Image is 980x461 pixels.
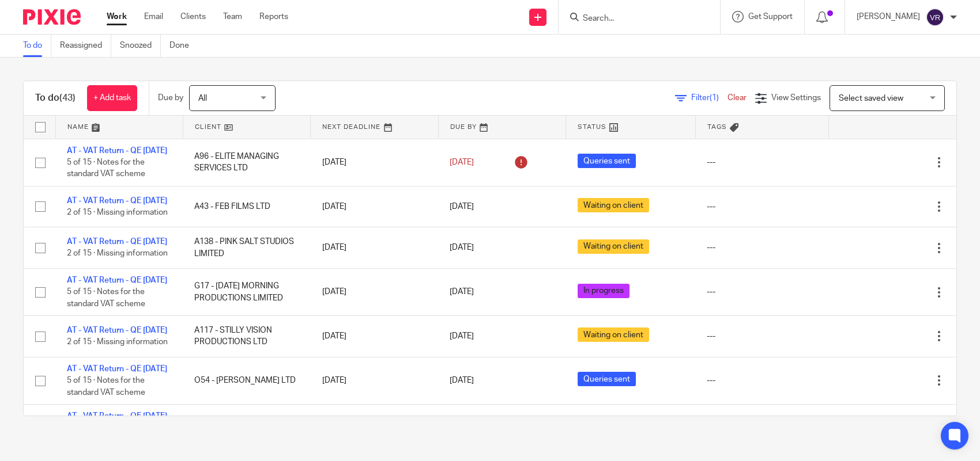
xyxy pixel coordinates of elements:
[450,288,474,296] span: [DATE]
[67,158,145,178] span: 5 of 15 · Notes for the standard VAT scheme
[311,405,438,452] td: [DATE]
[87,85,137,111] a: + Add task
[183,227,310,268] td: A138 - PINK SALT STUDIOS LIMITED
[120,35,161,57] a: Snoozed
[67,147,167,155] a: AT - VAT Return - QE [DATE]
[857,11,920,22] p: [PERSON_NAME]
[728,94,747,102] a: Clear
[67,197,167,205] a: AT - VAT Return - QE [DATE]
[158,92,183,104] p: Due by
[748,13,793,21] span: Get Support
[23,35,51,57] a: To do
[578,198,649,212] span: Waiting on client
[183,316,310,357] td: A117 - STILLY VISION PRODUCTIONS LTD
[710,94,719,102] span: (1)
[311,268,438,315] td: [DATE]
[67,288,145,308] span: 5 of 15 · Notes for the standard VAT scheme
[67,365,167,373] a: AT - VAT Return - QE [DATE]
[707,157,817,168] div: ---
[582,14,685,24] input: Search
[67,276,167,284] a: AT - VAT Return - QE [DATE]
[223,11,242,22] a: Team
[311,186,438,227] td: [DATE]
[450,244,474,252] span: [DATE]
[707,124,727,130] span: Tags
[707,330,817,342] div: ---
[67,250,168,258] span: 2 of 15 · Missing information
[311,227,438,268] td: [DATE]
[839,94,903,102] span: Select saved view
[169,35,198,57] a: Done
[578,154,636,168] span: Queries sent
[67,326,167,334] a: AT - VAT Return - QE [DATE]
[35,92,76,104] h1: To do
[259,11,288,22] a: Reports
[67,376,145,397] span: 5 of 15 · Notes for the standard VAT scheme
[578,284,630,298] span: In progress
[578,372,636,386] span: Queries sent
[198,94,207,102] span: All
[926,8,944,26] img: svg%3E
[578,239,649,254] span: Waiting on client
[311,139,438,186] td: [DATE]
[450,332,474,340] span: [DATE]
[450,158,474,166] span: [DATE]
[707,242,817,253] div: ---
[67,208,168,216] span: 2 of 15 · Missing information
[180,11,206,22] a: Clients
[311,357,438,404] td: [DATE]
[183,405,310,452] td: B42 - T & P BAKARE LTD
[67,238,167,246] a: AT - VAT Return - QE [DATE]
[578,327,649,342] span: Waiting on client
[67,412,167,420] a: AT - VAT Return - QE [DATE]
[311,316,438,357] td: [DATE]
[144,11,163,22] a: Email
[59,93,76,102] span: (43)
[183,268,310,315] td: G17 - [DATE] MORNING PRODUCTIONS LIMITED
[183,357,310,404] td: O54 - [PERSON_NAME] LTD
[707,375,817,386] div: ---
[183,139,310,186] td: A96 - ELITE MANAGING SERVICES LTD
[450,203,474,211] span: [DATE]
[23,9,81,25] img: Pixie
[183,186,310,227] td: A43 - FEB FILMS LTD
[691,94,728,102] span: Filter
[60,35,111,57] a: Reassigned
[107,11,127,22] a: Work
[771,94,821,102] span: View Settings
[707,201,817,212] div: ---
[707,286,817,298] div: ---
[67,338,168,346] span: 2 of 15 · Missing information
[450,376,474,384] span: [DATE]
